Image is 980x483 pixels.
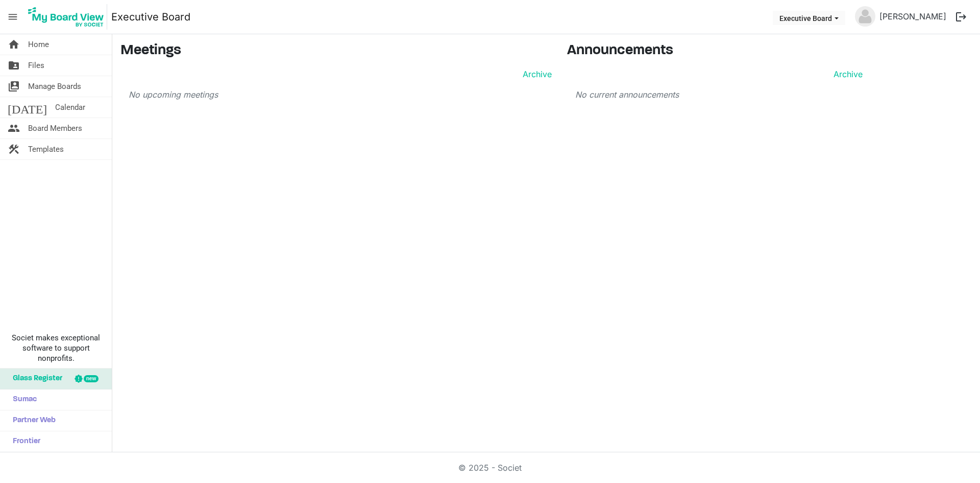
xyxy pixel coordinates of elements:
[567,42,871,60] h3: Announcements
[25,4,111,30] a: My Board View Logo
[8,118,20,139] span: people
[5,333,107,363] span: Societ makes exceptional software to support nonprofits.
[28,118,82,139] span: Board Members
[8,431,40,452] span: Frontier
[829,68,863,80] a: Archive
[950,6,972,28] button: logout
[28,55,44,76] span: Files
[519,68,552,80] a: Archive
[55,97,85,118] span: Calendar
[575,88,863,101] p: No current announcements
[3,7,22,27] span: menu
[855,6,875,27] img: no-profile-picture.svg
[28,76,81,97] span: Manage Boards
[8,410,56,431] span: Partner Web
[8,139,20,159] span: construction
[28,139,64,159] span: Templates
[120,42,552,60] h3: Meetings
[25,4,107,30] img: My Board View Logo
[129,88,552,101] p: No upcoming meetings
[458,463,522,473] a: © 2025 - Societ
[773,11,845,25] button: Executive Board dropdownbutton
[8,369,62,389] span: Glass Register
[875,6,950,27] a: [PERSON_NAME]
[8,97,47,118] span: [DATE]
[8,76,20,97] span: switch_account
[8,34,20,55] span: home
[111,7,190,27] a: Executive Board
[8,55,20,76] span: folder_shared
[28,34,49,55] span: Home
[84,375,99,382] div: new
[8,389,37,410] span: Sumac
